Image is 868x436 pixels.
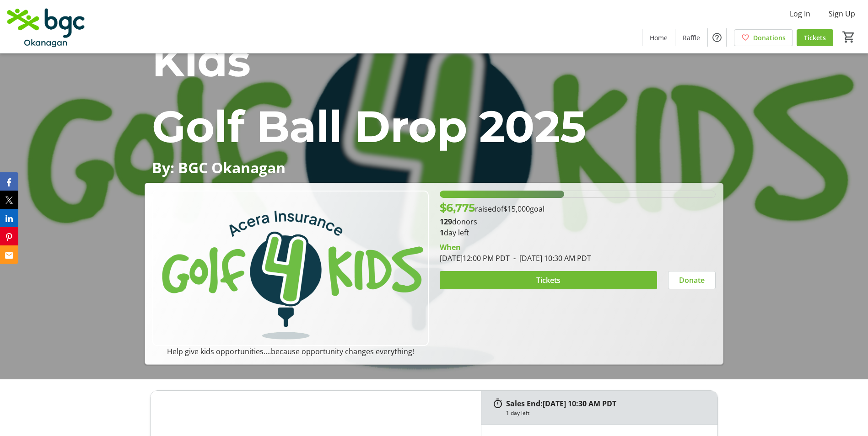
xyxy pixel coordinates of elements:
span: [DATE] 12:00 PM PDT [440,253,510,263]
p: By: BGC Okanagan [152,160,716,175]
span: Donate [679,275,705,286]
a: Raffle [675,29,707,46]
span: Sales End: [506,399,543,409]
button: Help [708,28,726,47]
p: raised of goal [440,200,545,216]
p: Help give kids opportunities....because opportunity changes everything! [152,346,428,357]
span: [DATE] 10:30 AM PDT [543,399,616,409]
span: Sign Up [829,8,855,19]
a: Tickets [797,29,833,46]
span: Log In [790,8,810,19]
span: Tickets [804,33,826,43]
span: Donations [753,33,786,43]
button: Log In [782,6,818,21]
div: When [440,242,461,253]
div: 1 day left [506,409,529,417]
button: Tickets [440,271,657,289]
span: [DATE] 10:30 AM PDT [510,253,591,263]
div: 45.166666666666664% of fundraising goal reached [440,191,716,198]
span: Raffle [683,33,700,43]
a: Home [642,29,675,46]
b: 129 [440,217,452,227]
span: 1 [440,228,444,238]
button: Donate [668,271,716,289]
span: - [510,253,519,263]
p: donors [440,216,716,227]
button: Cart [841,29,857,45]
span: Tickets [536,275,561,286]
span: Home [650,33,668,43]
a: Donations [734,29,793,46]
span: Golf Ball Drop 2025 [152,100,586,153]
span: $15,000 [503,204,530,214]
img: BGC Okanagan's Logo [5,4,87,49]
img: Campaign CTA Media Photo [152,191,428,346]
button: Sign Up [821,6,863,21]
p: day left [440,227,716,238]
span: $6,775 [440,201,475,214]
